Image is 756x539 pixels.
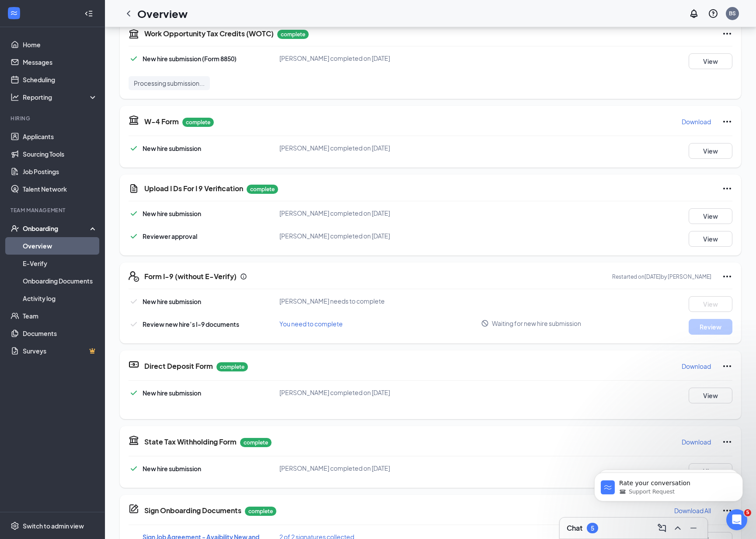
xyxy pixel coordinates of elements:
[23,290,98,307] a: Activity log
[23,255,98,272] a: E-Verify
[143,465,201,472] span: New hire submission
[23,128,98,145] a: Applicants
[10,115,96,122] div: Hiring
[129,296,139,307] svg: Checkmark
[31,183,168,210] div: if i restart the basic information , it will require to restart all the modules
[14,38,136,64] div: I can check on that. Please give me 5 to 10 minutes. I will get back to you as soon as I can.
[689,296,732,312] button: View
[56,287,63,294] button: Start recording
[153,3,169,19] div: Close
[23,224,90,233] div: Onboarding
[38,188,161,205] div: if i restart the basic information , it will require to restart all the modules
[129,435,139,445] svg: TaxGovernmentIcon
[216,362,248,371] p: complete
[722,361,732,371] svg: Ellipses
[279,388,390,396] span: [PERSON_NAME] completed on [DATE]
[144,184,243,193] h5: Upload I Ds For I 9 Verification
[591,525,594,532] div: 5
[23,163,98,180] a: Job Postings
[722,437,732,447] svg: Ellipses
[129,28,139,39] svg: TaxGovernmentIcon
[492,319,581,328] span: Waiting for new hire submission
[729,10,736,17] div: BS
[23,272,98,290] a: Onboarding Documents
[84,9,93,18] svg: Collapse
[481,319,489,327] svg: Blocked
[42,287,49,294] button: Upload attachment
[247,185,278,194] p: complete
[129,143,139,154] svg: Checkmark
[144,272,237,281] h5: Form I-9 (without E-Verify)
[23,53,98,71] a: Messages
[23,342,98,360] a: SurveysCrown
[143,232,197,240] span: Reviewer approval
[7,76,168,102] div: Bir says…
[722,116,732,127] svg: Ellipses
[612,273,711,280] p: Restarted on [DATE] by [PERSON_NAME]
[240,438,272,447] p: complete
[42,4,50,11] h1: DJ
[686,521,700,535] button: Minimize
[23,145,98,163] a: Sourcing Tools
[104,163,168,182] div: how do i do that
[47,30,127,48] a: Support Request
[689,143,732,159] button: View
[144,437,237,447] h5: State Tax Withholding Form
[689,388,732,403] button: View
[744,509,751,516] span: 5
[123,8,134,19] svg: ChevronLeft
[7,102,143,156] div: Thank you for witing Bir,Can you restart the module and tag it as " A [DEMOGRAPHIC_DATA]"let me k...
[722,183,732,194] svg: Ellipses
[129,319,139,329] svg: Checkmark
[23,180,98,198] a: Talent Network
[279,54,390,62] span: [PERSON_NAME] completed on [DATE]
[681,115,711,129] button: Download
[681,359,711,373] button: Download
[689,53,732,69] button: View
[581,454,756,515] iframe: Intercom notifications message
[143,297,201,305] span: New hire submission
[14,142,136,150] div: let me know if the issue persists.
[143,55,237,63] span: New hire submission (Form 8850)
[129,504,139,514] svg: CompanyDocumentIcon
[129,208,139,219] svg: Checkmark
[10,93,19,101] svg: Analysis
[240,273,247,280] svg: Info
[671,521,685,535] button: ChevronUp
[23,307,98,325] a: Team
[10,9,18,17] svg: WorkstreamLogo
[143,320,239,328] span: Review new hire’s I-9 documents
[279,232,390,240] span: [PERSON_NAME] completed on [DATE]
[7,268,167,283] textarea: Message…
[42,11,60,20] p: Active
[129,359,139,370] svg: DirectDepositIcon
[7,163,168,183] div: Bir says…
[682,437,711,446] p: Download
[279,297,385,305] span: [PERSON_NAME] needs to complete
[143,210,201,217] span: New hire submission
[129,183,139,194] svg: CustomFormIcon
[681,435,711,449] button: Download
[10,206,96,214] div: Team Management
[28,287,35,294] button: Gif picker
[129,271,139,282] svg: FormI9EVerifyIcon
[143,389,201,397] span: New hire submission
[682,117,711,126] p: Download
[14,287,21,294] button: Emoji picker
[672,523,683,533] svg: ChevronUp
[23,93,98,101] div: Reporting
[688,523,699,533] svg: Minimize
[279,464,390,472] span: [PERSON_NAME] completed on [DATE]
[722,28,732,39] svg: Ellipses
[689,319,732,335] button: Review
[144,506,241,515] h5: Sign Onboarding Documents
[66,35,120,42] span: Support Request
[14,223,136,231] div: You can tap on the 3 dots, then Restart.
[150,283,164,297] button: Send a message…
[7,183,168,217] div: Bir says…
